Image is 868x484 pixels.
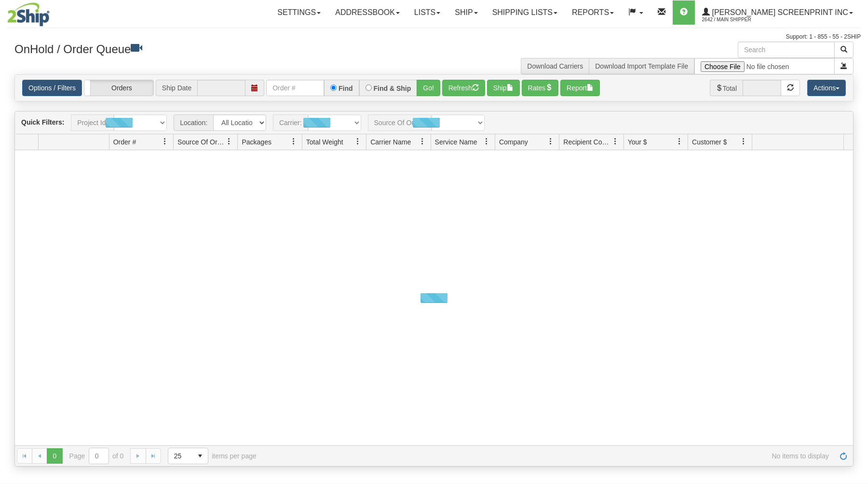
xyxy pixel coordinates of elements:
a: Order # filter column settings [157,133,173,150]
span: Page 0 [47,448,62,464]
span: Page of 0 [69,448,124,464]
a: Company filter column settings [542,133,559,150]
a: Refresh [836,448,851,464]
button: Go! [417,80,440,96]
span: Page sizes drop down [168,448,208,464]
h3: OnHold / Order Queue [14,42,427,56]
button: Search [834,42,854,58]
span: [PERSON_NAME] Screenprint Inc [710,8,848,16]
a: Ship [448,0,485,25]
span: Service Name [435,137,477,147]
input: Import [694,58,835,74]
input: Search [738,42,835,58]
span: Customer $ [692,137,727,147]
label: Orders [84,80,153,96]
div: grid toolbar [15,112,853,134]
a: Options / Filters [22,80,82,96]
a: [PERSON_NAME] Screenprint Inc 2642 / Main Shipper [695,0,860,25]
img: logo2642.jpg [7,2,50,27]
button: Refresh [442,80,485,96]
a: Download Carriers [527,62,583,70]
a: Download Import Template File [595,62,688,70]
button: Actions [807,80,846,96]
span: Location: [174,114,213,131]
button: Rates [522,80,559,96]
a: Your $ filter column settings [671,133,688,150]
a: Recipient Country filter column settings [607,133,624,150]
span: Order # [113,137,136,147]
label: Find & Ship [374,85,411,92]
button: Report [560,80,600,96]
label: Quick Filters: [21,117,64,127]
button: Ship [487,80,520,96]
span: Packages [242,137,271,147]
a: Packages filter column settings [285,133,302,150]
span: No items to display [270,452,829,460]
a: Reports [565,0,621,25]
span: Carrier Name [370,137,411,147]
span: 2642 / Main Shipper [702,15,774,25]
label: Find [339,85,353,92]
a: Customer $ filter column settings [735,133,752,150]
input: Order # [266,80,324,96]
span: Source Of Order [177,137,226,147]
a: Total Weight filter column settings [350,133,366,150]
a: Settings [270,0,328,25]
span: Total Weight [306,137,343,147]
span: Your $ [628,137,647,147]
span: Recipient Country [563,137,611,147]
a: Carrier Name filter column settings [414,133,431,150]
span: items per page [168,448,257,464]
a: Source Of Order filter column settings [221,133,237,150]
a: Shipping lists [485,0,565,25]
span: Ship Date [156,80,197,96]
a: Addressbook [328,0,407,25]
a: Lists [407,0,448,25]
a: Service Name filter column settings [478,133,495,150]
span: Company [499,137,528,147]
span: select [192,448,208,464]
span: Total [710,80,743,96]
span: 25 [174,451,187,461]
div: Support: 1 - 855 - 55 - 2SHIP [7,33,861,41]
